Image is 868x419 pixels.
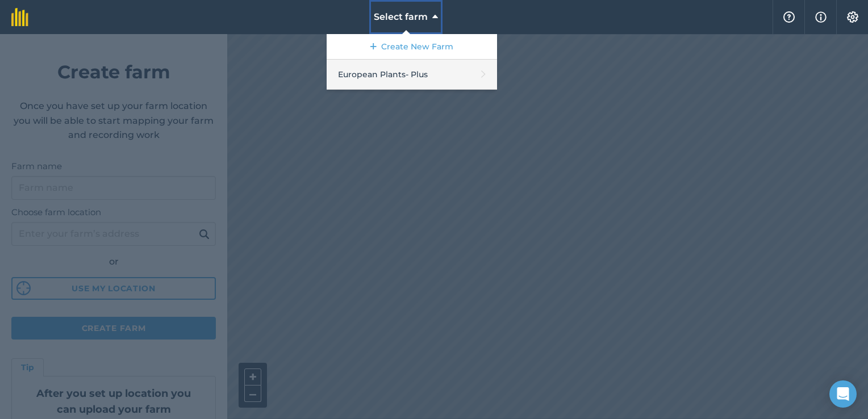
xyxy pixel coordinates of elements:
a: Create New Farm [327,34,497,60]
a: European Plants- Plus [327,60,497,90]
img: fieldmargin Logo [11,8,28,26]
img: A question mark icon [782,11,796,23]
img: svg+xml;base64,PHN2ZyB4bWxucz0iaHR0cDovL3d3dy53My5vcmcvMjAwMC9zdmciIHdpZHRoPSIxNyIgaGVpZ2h0PSIxNy... [815,10,827,24]
div: Open Intercom Messenger [829,380,857,408]
img: A cog icon [846,11,859,23]
span: Select farm [374,10,428,24]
